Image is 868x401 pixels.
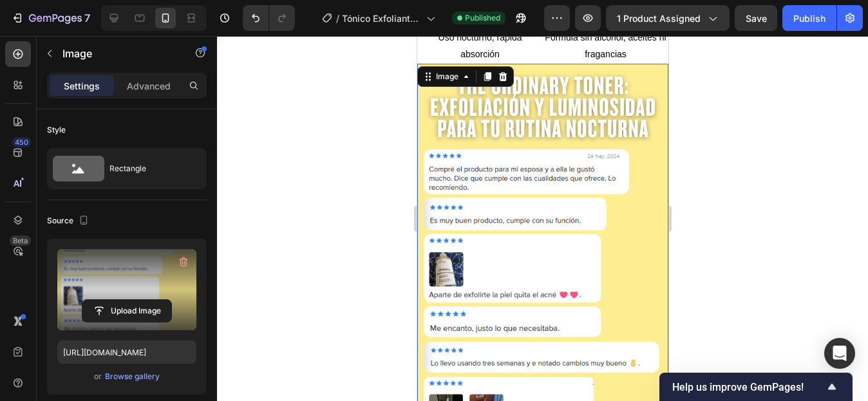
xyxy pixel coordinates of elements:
[16,35,44,46] div: Image
[617,12,701,25] span: 1 product assigned
[5,5,96,31] button: 7
[735,5,777,31] button: Save
[62,46,172,61] p: Image
[672,379,840,395] button: Show survey - Help us improve GemPages!
[672,381,824,393] span: Help us improve GemPages!
[109,154,188,183] div: Rectangle
[82,299,172,322] button: Upload Image
[57,340,196,364] input: https://example.com/image.jpg
[10,236,31,246] div: Beta
[782,5,836,31] button: Publish
[84,10,90,26] p: 7
[824,338,855,369] div: Open Intercom Messenger
[465,12,500,24] span: Published
[417,36,668,401] iframe: Design area
[342,12,421,25] span: Tónico Exfoliante con [MEDICAL_DATA] the ordinary
[64,79,100,93] p: Settings
[336,12,339,25] span: /
[12,137,31,147] div: 450
[606,5,730,31] button: 1 product assigned
[793,12,826,25] div: Publish
[47,124,66,136] div: Style
[104,370,160,383] button: Browse gallery
[746,13,767,24] span: Save
[47,212,91,230] div: Source
[94,369,102,384] span: or
[243,5,295,31] div: Undo/Redo
[105,371,160,382] div: Browse gallery
[127,79,171,93] p: Advanced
